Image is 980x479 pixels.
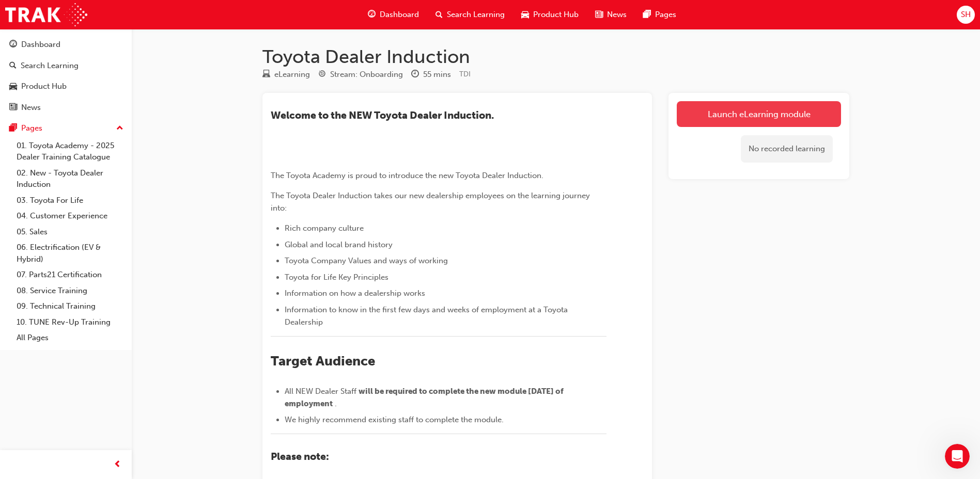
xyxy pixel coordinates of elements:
a: car-iconProduct Hub [513,4,587,25]
a: search-iconSearch Learning [427,4,513,25]
span: pages-icon [643,8,651,21]
span: search-icon [435,8,443,21]
a: 05. Sales [12,224,128,240]
span: car-icon [9,82,17,91]
span: will be required to complete the new module [DATE] of employment [285,387,565,408]
button: Pages [4,119,128,138]
span: We highly recommend existing staff to complete the module. [285,415,504,424]
h1: Toyota Dealer Induction [262,45,849,68]
div: Stream: Onboarding [330,69,403,81]
span: guage-icon [9,40,17,50]
span: search-icon [9,61,17,71]
a: guage-iconDashboard [360,4,427,25]
div: Product Hub [21,81,67,92]
span: Please note: [271,451,329,462]
iframe: Intercom live chat [945,444,970,469]
span: Pages [655,9,676,21]
span: Search Learning [447,9,505,21]
a: news-iconNews [587,4,635,25]
span: News [607,9,627,21]
a: 08. Service Training [12,283,128,299]
a: Launch eLearning module [677,101,841,127]
div: Stream [318,68,403,81]
span: Target Audience [271,353,375,369]
a: 01. Toyota Academy - 2025 Dealer Training Catalogue [12,138,128,165]
div: News [21,102,41,114]
span: prev-icon [114,458,121,471]
a: News [4,98,128,117]
span: The Toyota Dealer Induction takes our new dealership employees on the learning journey into: [271,191,592,213]
span: ​Welcome to the NEW Toyota Dealer Induction. [271,109,494,121]
span: pages-icon [9,124,17,133]
a: Dashboard [4,35,128,54]
img: Trak [5,3,87,26]
button: DashboardSearch LearningProduct HubNews [4,33,128,119]
span: Information to know in the first few days and weeks of employment at a Toyota Dealership [285,305,570,327]
span: Rich company culture [285,223,364,233]
span: Product Hub [533,9,579,21]
span: learningResourceType_ELEARNING-icon [262,70,270,79]
a: Product Hub [4,77,128,96]
span: Toyota Company Values and ways of working [285,256,448,265]
a: 09. Technical Training [12,298,128,314]
span: guage-icon [368,8,376,21]
span: target-icon [318,70,326,79]
div: Duration [411,68,451,81]
div: Search Learning [21,60,79,72]
div: Dashboard [21,39,60,51]
span: Dashboard [380,9,419,21]
div: 55 mins [423,69,451,81]
div: No recorded learning [741,135,833,163]
a: Search Learning [4,56,128,75]
span: . [335,399,337,408]
span: The Toyota Academy is proud to introduce the new Toyota Dealer Induction. [271,171,543,180]
span: Toyota for Life Key Principles [285,273,388,282]
a: 07. Parts21 Certification [12,267,128,283]
a: All Pages [12,330,128,346]
a: 02. New - Toyota Dealer Induction [12,165,128,193]
div: Type [262,68,310,81]
div: Pages [21,122,42,134]
span: news-icon [9,103,17,113]
span: All NEW Dealer Staff [285,387,356,396]
span: clock-icon [411,70,419,79]
span: SH [961,9,971,21]
a: 06. Electrification (EV & Hybrid) [12,239,128,267]
span: Information on how a dealership works [285,289,425,298]
span: up-icon [116,122,123,135]
a: 03. Toyota For Life [12,193,128,209]
span: news-icon [595,8,603,21]
span: car-icon [521,8,529,21]
button: SH [957,6,975,24]
a: 10. TUNE Rev-Up Training [12,314,128,330]
div: eLearning [274,69,310,81]
span: Global and local brand history [285,240,393,249]
a: 04. Customer Experience [12,208,128,224]
span: Learning resource code [459,70,471,78]
a: pages-iconPages [635,4,685,25]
